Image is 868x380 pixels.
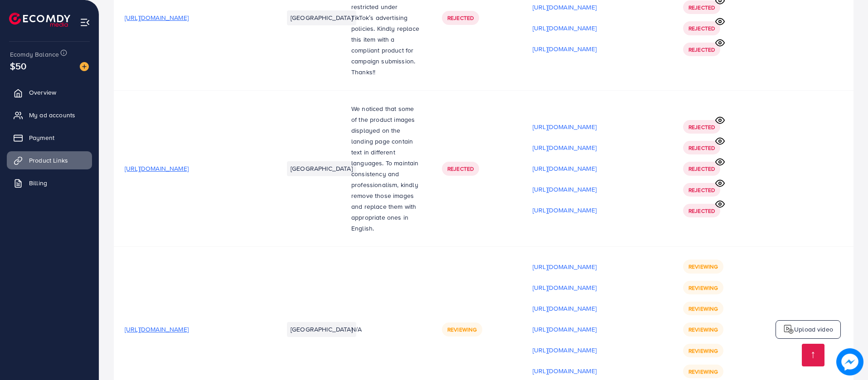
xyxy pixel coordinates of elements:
span: Reviewing [689,368,718,375]
a: Product Links [7,151,92,169]
span: N/A [351,325,362,334]
a: Billing [7,174,92,192]
img: logo [783,324,794,335]
p: [URL][DOMAIN_NAME] [533,366,596,376]
p: [URL][DOMAIN_NAME] [533,345,596,356]
p: [URL][DOMAIN_NAME] [533,184,596,195]
span: Rejected [689,4,715,11]
span: [URL][DOMAIN_NAME] [125,325,189,334]
span: [URL][DOMAIN_NAME] [125,13,189,22]
p: [URL][DOMAIN_NAME] [533,282,596,293]
a: Overview [7,83,92,101]
span: Rejected [689,186,715,194]
p: We noticed that some of the product images displayed on the landing page contain text in differen... [351,103,420,234]
span: Reviewing [689,326,718,333]
img: menu [80,17,90,28]
li: [GEOGRAPHIC_DATA] [287,161,356,176]
p: [URL][DOMAIN_NAME] [533,261,596,272]
span: [URL][DOMAIN_NAME] [125,164,189,173]
span: Product Links [29,156,68,165]
p: [URL][DOMAIN_NAME] [533,23,596,34]
span: Rejected [689,46,715,53]
span: Reviewing [689,263,718,270]
p: [URL][DOMAIN_NAME] [533,142,596,153]
span: Rejected [689,165,715,173]
a: Payment [7,129,92,147]
p: Thanks!! [351,67,420,77]
img: image [80,62,89,71]
p: [URL][DOMAIN_NAME] [533,163,596,174]
span: Ecomdy Balance [10,50,59,59]
li: [GEOGRAPHIC_DATA] [287,322,356,337]
span: My ad accounts [29,111,75,120]
span: Rejected [689,144,715,152]
p: [URL][DOMAIN_NAME] [533,43,596,54]
span: $50 [10,59,26,72]
span: Payment [29,133,54,142]
span: Reviewing [689,347,718,355]
p: [URL][DOMAIN_NAME] [533,324,596,335]
span: Rejected [447,14,474,22]
span: Rejected [447,165,474,173]
img: logo [9,13,70,27]
span: Reviewing [689,305,718,313]
span: Overview [29,88,56,97]
p: [URL][DOMAIN_NAME] [533,2,596,13]
p: Upload video [794,324,833,335]
p: [URL][DOMAIN_NAME] [533,205,596,216]
span: Rejected [689,123,715,131]
p: [URL][DOMAIN_NAME] [533,121,596,132]
li: [GEOGRAPHIC_DATA] [287,10,356,25]
img: image [836,348,863,375]
span: Rejected [689,24,715,32]
span: Reviewing [447,326,477,333]
p: [URL][DOMAIN_NAME] [533,303,596,314]
a: My ad accounts [7,106,92,124]
span: Reviewing [689,284,718,292]
span: Billing [29,178,47,188]
span: Rejected [689,207,715,215]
